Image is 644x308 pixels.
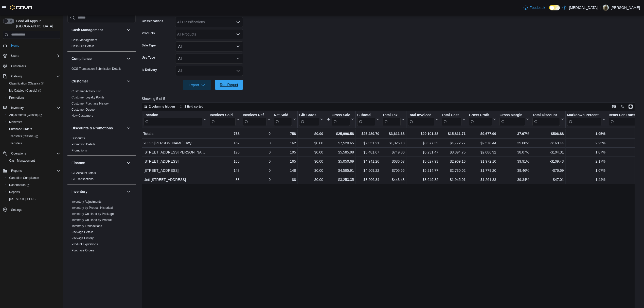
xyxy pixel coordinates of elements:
[499,113,525,117] div: Gross Margin
[7,80,60,87] span: Classification (Classic)
[299,177,323,183] div: $0.00
[71,136,85,140] span: Discounts
[243,158,270,164] div: 0
[383,131,405,137] div: $3,611.68
[7,80,46,87] a: Classification (Classic)
[469,158,496,164] div: $1,972.10
[469,113,492,126] div: Gross Profit
[7,189,22,195] a: Reports
[142,104,177,110] button: 2 columns hidden
[408,113,434,117] div: Total Invoiced
[71,101,109,106] span: Customer Purchase History
[7,88,43,94] a: My Catalog (Classic)
[71,212,114,216] a: Inventory On Hand by Package
[71,230,94,234] a: Package Details
[274,113,292,117] div: Net Sold
[236,32,240,36] button: Open list of options
[532,158,564,164] div: -$109.43
[71,56,92,61] h3: Compliance
[567,158,605,164] div: 2.17%
[357,113,375,126] div: Subtotal
[71,249,95,252] a: Purchase Orders
[7,158,37,164] a: Cash Management
[9,127,32,131] span: Purchase Orders
[499,149,529,155] div: 38.07%
[71,44,95,48] span: Cash Out Details
[7,88,60,94] span: My Catalog (Classic)
[9,168,60,174] span: Reports
[383,167,405,174] div: $705.55
[183,80,211,90] button: Export
[383,113,401,126] div: Total Tax
[71,27,103,32] h3: Cash Management
[7,140,24,146] a: Transfers
[243,113,266,126] div: Invoices Ref
[236,20,240,24] button: Open list of options
[7,158,60,164] span: Cash Management
[619,104,625,110] button: Display options
[442,113,461,117] div: Total Cost
[1,206,62,213] button: Settings
[9,63,60,69] span: Customers
[71,102,109,105] a: Customer Purchase History
[126,189,132,195] button: Inventory
[143,131,206,137] div: Totals
[210,149,239,155] div: 195
[142,19,163,23] label: Classifications
[11,64,26,68] span: Customers
[532,113,564,126] button: Total Discount
[14,19,60,29] span: Load All Apps in [GEOGRAPHIC_DATA]
[71,27,124,32] button: Cash Management
[7,126,60,132] span: Purchase Orders
[11,74,22,78] span: Catalog
[71,200,101,203] a: Inventory Adjustments
[71,189,87,194] h3: Inventory
[210,113,235,126] div: Invoices Sold
[11,106,24,110] span: Inventory
[9,53,21,59] button: Users
[126,125,132,131] button: Discounts & Promotions
[71,149,87,152] a: Promotions
[175,41,243,52] button: All
[469,131,496,137] div: $9,677.99
[383,158,405,164] div: $686.67
[9,150,28,157] button: Operations
[9,53,60,59] span: Users
[357,167,379,174] div: $4,509.22
[299,131,323,137] div: $0.00
[408,149,438,155] div: $6,231.47
[1,150,62,157] button: Operations
[383,149,405,155] div: $749.80
[5,196,62,203] button: [US_STATE] CCRS
[71,108,95,111] a: Customer Queue
[327,167,354,174] div: $4,585.91
[210,131,239,137] div: 758
[327,140,354,146] div: $7,520.65
[299,149,323,155] div: $0.00
[243,177,270,183] div: 0
[7,182,31,188] a: Dashboards
[357,149,379,155] div: $5,481.67
[144,113,202,126] div: Location
[357,113,375,117] div: Subtotal
[71,67,121,71] a: OCS Transaction Submission Details
[9,73,24,79] button: Catalog
[243,113,266,117] div: Invoices Ref
[9,63,28,69] a: Customers
[11,54,19,58] span: Users
[7,112,60,118] span: Adjustments (Classic)
[357,131,379,137] div: $25,489.70
[274,113,292,126] div: Net Sold
[469,113,496,126] button: Gross Profit
[142,96,640,101] p: Showing 5 of 5
[532,149,564,155] div: -$104.31
[243,167,270,174] div: 0
[1,73,62,80] button: Catalog
[7,175,60,181] span: Canadian Compliance
[210,113,235,117] div: Invoices Sold
[383,113,401,117] div: Total Tax
[243,113,270,126] button: Invoices Ref
[243,149,270,155] div: 0
[499,140,529,146] div: 35.08%
[186,80,208,90] span: Export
